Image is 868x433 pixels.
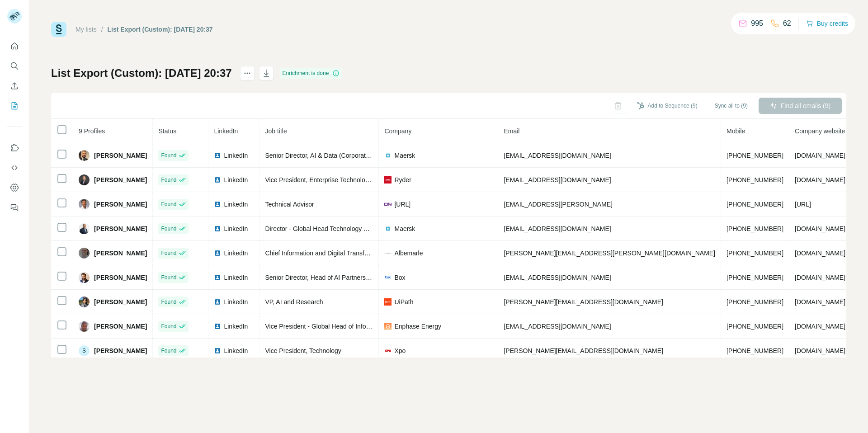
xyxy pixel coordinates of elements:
button: Search [7,58,22,74]
img: LinkedIn logo [214,176,221,184]
span: [URL] [394,200,410,209]
span: [DOMAIN_NAME] [795,249,845,257]
img: LinkedIn logo [214,249,221,257]
span: [PERSON_NAME][EMAIL_ADDRESS][PERSON_NAME][DOMAIN_NAME] [504,249,715,257]
img: LinkedIn logo [214,201,221,208]
span: [PHONE_NUMBER] [726,176,783,184]
span: [EMAIL_ADDRESS][DOMAIN_NAME] [504,274,611,281]
span: [PERSON_NAME] [94,175,147,184]
a: My lists [75,26,97,33]
button: Feedback [7,199,22,216]
span: [PERSON_NAME] [94,224,147,233]
span: [PERSON_NAME] [94,151,147,160]
img: Avatar [79,223,90,234]
button: Sync all to (9) [708,99,754,113]
span: LinkedIn [224,200,248,209]
span: [PERSON_NAME] [94,346,147,355]
span: Enphase Energy [394,322,441,331]
img: company-logo [384,249,392,257]
span: LinkedIn [224,346,248,355]
img: LinkedIn logo [214,225,221,232]
span: Found [161,347,176,355]
button: Enrich CSV [7,78,22,94]
span: Senior Director, AI & Data (Corporate CDO, Master Data, Ethics & Governance) [265,152,488,159]
div: List Export (Custom): [DATE] 20:37 [108,25,213,34]
button: actions [240,66,255,80]
span: Xpo [394,346,406,355]
span: Chief Information and Digital Transformation Officer [265,249,409,257]
button: Use Surfe on LinkedIn [7,140,22,156]
p: 995 [751,18,763,29]
span: LinkedIn [224,175,248,184]
span: Box [394,273,405,282]
span: VP, AI and Research [265,298,323,306]
span: Maersk [394,224,415,233]
img: Avatar [79,248,90,259]
span: LinkedIn [224,297,248,306]
img: LinkedIn logo [214,152,221,159]
p: 62 [783,18,791,29]
span: [PHONE_NUMBER] [726,249,783,257]
span: Found [161,151,176,160]
span: [DOMAIN_NAME] [795,323,845,330]
span: Company [384,127,411,135]
span: Found [161,273,176,282]
span: [EMAIL_ADDRESS][DOMAIN_NAME] [504,152,611,159]
span: LinkedIn [214,127,238,135]
span: [EMAIL_ADDRESS][DOMAIN_NAME] [504,225,611,232]
img: LinkedIn logo [214,323,221,330]
span: Senior Director, Head of AI Partnerships [265,274,377,281]
span: [PERSON_NAME][EMAIL_ADDRESS][DOMAIN_NAME] [504,298,663,306]
span: Maersk [394,151,415,160]
span: LinkedIn [224,322,248,331]
span: [PHONE_NUMBER] [726,274,783,281]
span: [EMAIL_ADDRESS][DOMAIN_NAME] [504,176,611,184]
span: Vice President, Technology [265,347,341,354]
span: Job title [265,127,287,135]
span: Ryder [394,175,411,184]
span: Found [161,249,176,257]
img: LinkedIn logo [214,298,221,306]
img: company-logo [384,347,392,354]
span: [PERSON_NAME][EMAIL_ADDRESS][DOMAIN_NAME] [504,347,663,354]
img: company-logo [384,274,392,281]
span: [DOMAIN_NAME] [795,347,845,354]
img: company-logo [384,176,392,184]
span: Sync all to (9) [715,102,748,110]
span: Vice President, Enterprise Technology Services [265,176,398,184]
span: [DOMAIN_NAME] [795,298,845,306]
span: [EMAIL_ADDRESS][DOMAIN_NAME] [504,323,611,330]
span: Status [158,127,176,135]
span: Found [161,322,176,330]
span: [DOMAIN_NAME] [795,152,845,159]
button: Buy credits [806,17,848,30]
img: Avatar [79,297,90,307]
img: company-logo [384,323,392,330]
span: [PERSON_NAME] [94,297,147,306]
img: Avatar [79,321,90,332]
span: [PERSON_NAME] [94,322,147,331]
span: Email [504,127,519,135]
button: My lists [7,98,22,114]
span: [PERSON_NAME] [94,273,147,282]
span: [DOMAIN_NAME] [795,274,845,281]
span: 9 Profiles [79,127,105,135]
span: Albemarle [394,249,423,258]
span: Found [161,200,176,208]
h1: List Export (Custom): [DATE] 20:37 [51,66,232,80]
span: [PERSON_NAME] [94,200,147,209]
img: Surfe Logo [51,22,66,37]
span: Found [161,176,176,184]
div: Enrichment is done [280,68,343,79]
span: [PHONE_NUMBER] [726,201,783,208]
span: [DOMAIN_NAME] [795,225,845,232]
span: [EMAIL_ADDRESS][PERSON_NAME] [504,201,612,208]
span: [DOMAIN_NAME] [795,176,845,184]
span: LinkedIn [224,151,248,160]
span: LinkedIn [224,273,248,282]
img: LinkedIn logo [214,274,221,281]
span: [PHONE_NUMBER] [726,323,783,330]
div: S [79,345,90,356]
img: company-logo [384,201,392,208]
img: LinkedIn logo [214,347,221,354]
